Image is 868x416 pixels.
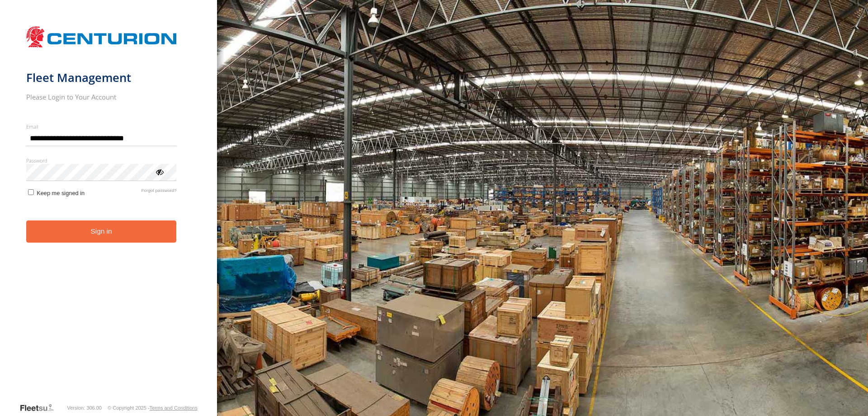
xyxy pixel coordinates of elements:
[26,157,177,164] label: Password
[26,220,177,243] button: Sign in
[150,405,198,411] a: Terms and Conditions
[19,403,61,412] a: Visit our Website
[28,189,34,195] input: Keep me signed in
[142,188,177,196] a: Forgot password?
[26,25,177,48] img: Centurion Transport
[67,405,102,411] div: Version: 306.00
[155,167,164,176] div: ViewPassword
[37,190,85,196] span: Keep me signed in
[108,405,198,411] div: © Copyright 2025 -
[26,22,191,402] form: main
[26,123,177,130] label: Email
[26,70,177,85] h1: Fleet Management
[26,92,177,101] h2: Please Login to Your Account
